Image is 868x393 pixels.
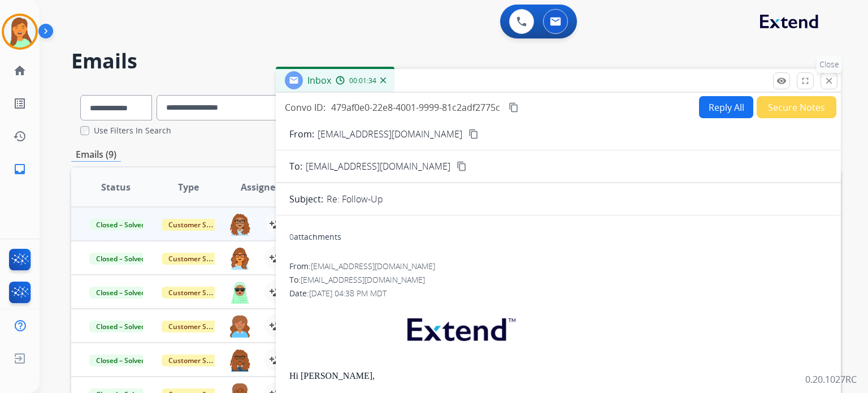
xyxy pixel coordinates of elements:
mat-icon: remove_red_eye [776,76,787,86]
p: To: [289,159,302,173]
button: Reply All [699,96,753,118]
p: Subject: [289,192,323,206]
span: Status [101,180,131,194]
span: Customer Support [162,287,235,299]
img: extend.png [393,305,527,349]
button: Close [821,72,837,89]
span: Customer Support [162,219,235,231]
p: 0.20.1027RC [805,373,857,386]
img: agent-avatar [229,348,251,372]
img: agent-avatar [229,314,251,338]
span: Closed – Solved [89,321,152,332]
span: [DATE] 04:38 PM MDT [309,288,387,299]
p: Close [817,56,842,73]
p: Convo ID: [285,101,325,114]
div: attachments [289,231,341,243]
mat-icon: person_add [269,319,283,332]
span: Closed – Solved [89,355,152,366]
mat-icon: list_alt [13,97,27,110]
mat-icon: close [824,76,834,86]
div: Date: [289,288,827,299]
div: To: [289,274,827,286]
img: agent-avatar [229,247,251,270]
mat-icon: person_add [269,251,283,265]
mat-icon: history [13,129,27,143]
span: Customer Support [162,355,235,366]
p: Emails (9) [71,148,121,162]
span: [EMAIL_ADDRESS][DOMAIN_NAME] [301,274,425,285]
img: avatar [4,16,36,47]
img: agent-avatar [229,213,251,236]
p: [EMAIL_ADDRESS][DOMAIN_NAME] [318,127,462,141]
mat-icon: home [13,64,27,77]
div: From: [289,261,827,272]
span: Inbox [307,74,331,87]
span: Customer Support [162,253,235,265]
mat-icon: person_add [269,353,283,366]
span: 00:01:34 [349,76,376,85]
p: From: [289,127,314,141]
mat-icon: content_copy [468,129,479,139]
span: 479af0e0-22e8-4001-9999-81c2adf2775c [331,101,500,114]
mat-icon: fullscreen [800,76,810,86]
h2: Emails [71,50,841,72]
span: [EMAIL_ADDRESS][DOMAIN_NAME] [311,261,435,271]
mat-icon: inbox [13,162,27,176]
label: Use Filters In Search [94,125,171,136]
mat-icon: content_copy [509,102,519,113]
p: Hi [PERSON_NAME], [289,371,827,381]
mat-icon: person_add [269,217,283,231]
span: [EMAIL_ADDRESS][DOMAIN_NAME] [306,159,450,173]
span: Closed – Solved [89,219,152,231]
mat-icon: person_add [269,285,283,299]
span: Closed – Solved [89,287,152,299]
span: 0 [289,231,294,242]
mat-icon: content_copy [457,161,467,171]
span: Type [178,180,199,194]
p: Re: Follow-Up [327,192,383,206]
button: Secure Notes [757,96,836,118]
span: Customer Support [162,321,235,332]
span: Closed – Solved [89,253,152,265]
img: agent-avatar [229,280,251,304]
span: Assignee [241,180,280,194]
